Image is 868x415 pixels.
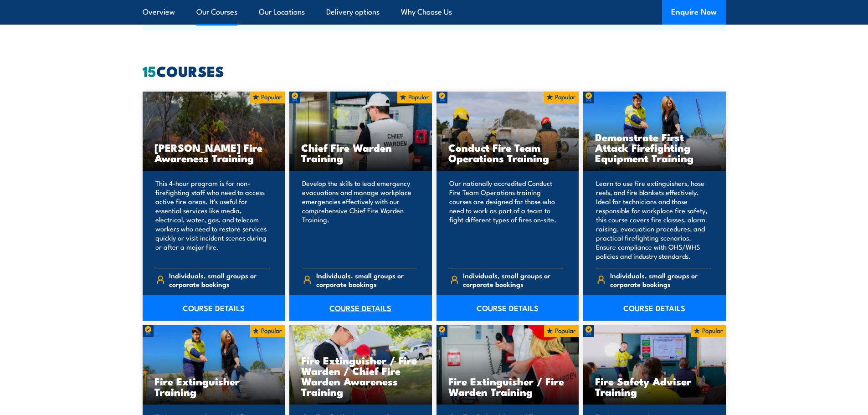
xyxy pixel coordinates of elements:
[154,376,273,397] h3: Fire Extinguisher Training
[583,295,726,321] a: COURSE DETAILS
[302,179,416,261] p: Develop the skills to lead emergency evacuations and manage workplace emergencies effectively wit...
[143,295,285,321] a: COURSE DETAILS
[289,295,432,321] a: COURSE DETAILS
[595,132,714,163] h3: Demonstrate First Attack Firefighting Equipment Training
[463,271,563,288] span: Individuals, small groups or corporate bookings
[316,271,416,288] span: Individuals, small groups or corporate bookings
[155,179,270,261] p: This 4-hour program is for non-firefighting staff who need to access active fire areas. It's usef...
[448,142,567,163] h3: Conduct Fire Team Operations Training
[437,295,579,321] a: COURSE DETAILS
[143,59,156,82] strong: 15
[448,376,567,397] h3: Fire Extinguisher / Fire Warden Training
[595,376,714,397] h3: Fire Safety Adviser Training
[449,179,564,261] p: Our nationally accredited Conduct Fire Team Operations training courses are designed for those wh...
[596,179,710,261] p: Learn to use fire extinguishers, hose reels, and fire blankets effectively. Ideal for technicians...
[143,64,726,77] h2: COURSES
[610,271,710,288] span: Individuals, small groups or corporate bookings
[301,142,420,163] h3: Chief Fire Warden Training
[169,271,269,288] span: Individuals, small groups or corporate bookings
[301,355,420,397] h3: Fire Extinguisher / Fire Warden / Chief Fire Warden Awareness Training
[154,142,273,163] h3: [PERSON_NAME] Fire Awareness Training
